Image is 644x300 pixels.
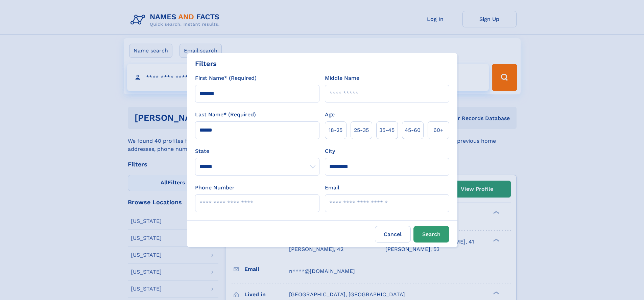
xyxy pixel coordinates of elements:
[195,147,319,155] label: State
[195,184,235,192] label: Phone Number
[325,111,335,119] label: Age
[329,126,342,134] span: 18‑25
[354,126,369,134] span: 25‑35
[325,74,359,82] label: Middle Name
[195,74,257,82] label: First Name* (Required)
[325,147,335,155] label: City
[413,226,449,243] button: Search
[325,184,339,192] label: Email
[375,226,411,243] label: Cancel
[379,126,395,134] span: 35‑45
[195,111,256,119] label: Last Name* (Required)
[405,126,421,134] span: 45‑60
[195,59,217,69] div: Filters
[433,126,444,134] span: 60+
